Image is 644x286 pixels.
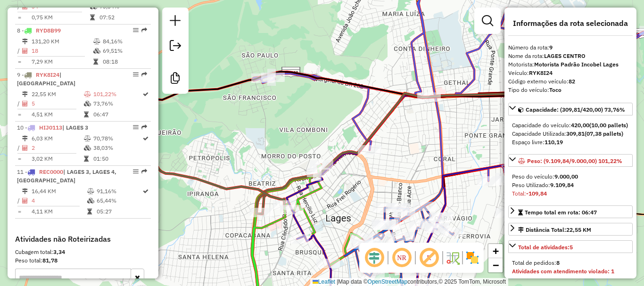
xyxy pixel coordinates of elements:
[87,188,94,194] i: % de utilização do peso
[512,121,629,130] div: Capacidade do veículo:
[465,250,480,265] img: Exibir/Ocultar setores
[93,90,142,99] td: 101,22%
[84,145,91,151] i: % de utilização da cubagem
[36,27,61,34] span: RYD8B99
[166,11,185,33] a: Nova sessão e pesquisa
[508,117,633,150] div: Capacidade: (309,81/420,00) 73,76%
[17,168,116,184] span: 11 -
[133,27,139,33] em: Opções
[508,19,633,28] h4: Informações da rota selecionada
[31,207,87,216] td: 4,11 KM
[93,143,142,153] td: 38,03%
[478,11,497,30] a: Exibir filtros
[508,60,633,69] div: Motorista:
[570,244,573,251] strong: 5
[527,157,622,164] span: Peso: (9.109,84/9.000,00) 101,22%
[512,138,629,147] div: Espaço livre:
[22,188,28,194] i: Distância Total
[31,143,83,153] td: 2
[84,156,89,162] i: Tempo total em rota
[313,278,335,285] a: Leaflet
[15,256,151,265] div: Peso total:
[390,246,413,269] span: Ocultar NR
[549,86,561,93] strong: Toco
[512,173,578,180] span: Peso do veículo:
[418,246,440,269] span: Exibir rótulo
[17,143,22,153] td: /
[512,181,629,189] div: Peso Utilizado:
[93,39,100,44] i: % de utilização do peso
[544,52,586,59] strong: LAGES CENTRO
[508,154,633,167] a: Peso: (9.109,84/9.000,00) 101,22%
[143,136,149,141] i: Rota otimizada
[42,257,58,264] strong: 81,78
[31,187,87,196] td: 16,44 KM
[93,48,100,54] i: % de utilização da cubagem
[22,91,28,97] i: Distância Total
[96,196,142,205] td: 65,44%
[96,207,142,216] td: 05:27
[22,198,28,204] i: Total de Atividades
[526,190,547,197] strong: -109,84
[508,169,633,202] div: Peso: (9.109,84/9.000,00) 101,22%
[31,134,83,143] td: 6,03 KM
[133,169,139,174] em: Opções
[17,207,22,216] td: =
[534,61,619,68] strong: Motorista Padrão Incobel Lages
[508,52,633,60] div: Nome da rota:
[84,91,91,97] i: % de utilização do peso
[508,223,633,236] a: Distância Total:22,55 KM
[141,169,147,174] em: Rota exportada
[508,205,633,218] a: Tempo total em rota: 06:47
[84,112,89,117] i: Tempo total em rota
[368,278,408,285] a: OpenStreetMap
[17,57,22,66] td: =
[493,259,499,271] span: −
[31,46,93,56] td: 18
[549,44,553,51] strong: 9
[518,244,573,251] span: Total de atividades:
[518,226,591,234] div: Distância Total:
[15,248,151,256] div: Cubagem total:
[17,154,22,163] td: =
[39,168,63,175] span: REC0000
[445,250,460,265] img: Fluxo de ruas
[87,209,92,214] i: Tempo total em rota
[99,13,147,22] td: 07:52
[508,86,633,94] div: Tipo do veículo:
[529,69,553,76] strong: RYK8I24
[62,124,88,131] span: | LAGES 3
[17,168,116,184] span: | LAGES 3, LAGES 4, [GEOGRAPHIC_DATA]
[22,48,28,54] i: Total de Atividades
[525,209,597,216] span: Tempo total em rota: 06:47
[22,101,28,106] i: Total de Atividades
[337,278,338,285] span: |
[96,187,142,196] td: 91,16%
[31,37,93,46] td: 131,20 KM
[512,130,629,138] div: Capacidade Utilizada:
[143,188,149,194] i: Rota otimizada
[84,136,91,141] i: % de utilização do peso
[93,154,142,163] td: 01:50
[141,72,147,77] em: Rota exportada
[17,196,22,205] td: /
[166,69,185,90] a: Criar modelo
[31,99,83,108] td: 5
[569,78,575,85] strong: 82
[508,69,633,77] div: Veículo:
[141,124,147,130] em: Rota exportada
[585,130,623,137] strong: (07,38 pallets)
[488,258,503,272] a: Zoom out
[31,110,83,119] td: 4,51 KM
[554,173,578,180] strong: 9.000,00
[508,103,633,115] a: Capacidade: (309,81/420,00) 73,76%
[571,122,589,129] strong: 420,00
[493,245,499,257] span: +
[488,244,503,258] a: Zoom in
[17,46,22,56] td: /
[15,235,151,244] h4: Atividades não Roteirizadas
[545,139,563,146] strong: 110,19
[526,106,625,113] span: Capacidade: (309,81/420,00) 73,76%
[90,15,95,20] i: Tempo total em rota
[102,46,147,56] td: 69,51%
